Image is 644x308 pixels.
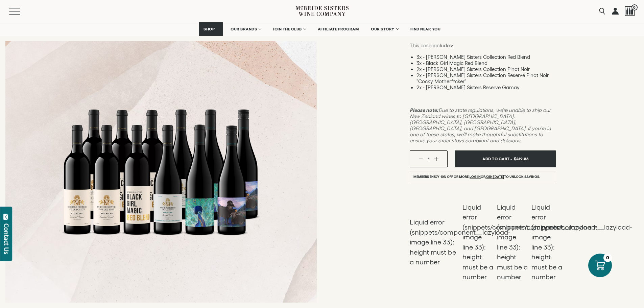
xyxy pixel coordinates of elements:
a: SHOP [199,22,223,36]
div: Contact Us [3,223,10,254]
em: Due to state regulations, we’re unable to ship our New Zealand wines to [GEOGRAPHIC_DATA], [GEOGR... [410,107,551,143]
span: AFFILIATE PROGRAM [318,27,359,31]
li: 3x - [PERSON_NAME] Sisters Collection Red Blend [416,54,556,60]
li: Liquid error (snippets/component__lazyload-image line 33): height must be a number [497,203,528,282]
button: Mobile Menu Trigger [9,8,33,15]
li: 2x - [PERSON_NAME] Sisters Collection Pinot Noir [416,66,556,72]
li: Members enjoy 10% off or more. or to unlock savings. [410,171,556,182]
span: Add To Cart - [482,154,512,164]
div: 0 [603,254,612,262]
span: OUR BRANDS [231,27,257,31]
a: JOIN THE CLUB [268,22,310,36]
span: FIND NEAR YOU [410,27,441,31]
a: OUR BRANDS [226,22,265,36]
a: FIND NEAR YOU [406,22,445,36]
a: AFFILIATE PROGRAM [313,22,363,36]
li: 3x - Black Girl Magic Red Blend [416,60,556,66]
span: 0 [631,4,638,10]
a: OUR STORY [366,22,403,36]
li: Liquid error (snippets/component__lazyload-image line 33): height must be a number [462,203,494,282]
li: 2x - [PERSON_NAME] Sisters Reserve Gamay [416,85,556,91]
li: Liquid error (snippets/component__lazyload-image line 33): height must be a number [531,203,563,282]
button: Add To Cart - $419.88 [455,150,556,167]
span: $419.88 [514,154,529,164]
li: 2x - [PERSON_NAME] Sisters Collection Reserve Pinot Noir "Cocky Motherf*cker" [416,72,556,85]
span: SHOP [204,27,215,31]
p: This case includes: [410,43,556,49]
span: JOIN THE CLUB [273,27,302,31]
span: 1 [428,157,430,161]
a: Log in [470,175,481,179]
strong: Please note: [410,107,438,113]
a: join [DATE] [485,175,504,179]
li: Liquid error (snippets/component__lazyload-image line 33): height must be a number [410,217,459,267]
span: OUR STORY [371,27,395,31]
